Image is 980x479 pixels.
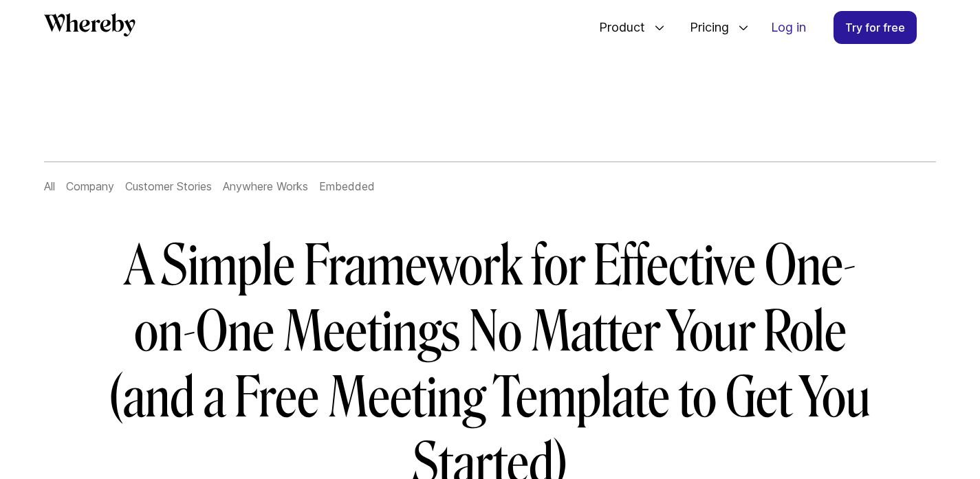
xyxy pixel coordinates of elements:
a: Anywhere Works [223,179,308,193]
a: Company [66,179,114,193]
a: Whereby [44,13,135,41]
span: Product [585,5,649,50]
a: Try for free [834,11,917,44]
a: All [44,179,55,193]
a: Customer Stories [125,179,212,193]
a: Embedded [319,179,375,193]
span: Pricing [676,5,732,50]
a: Log in [760,12,817,43]
svg: Whereby [44,13,135,36]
